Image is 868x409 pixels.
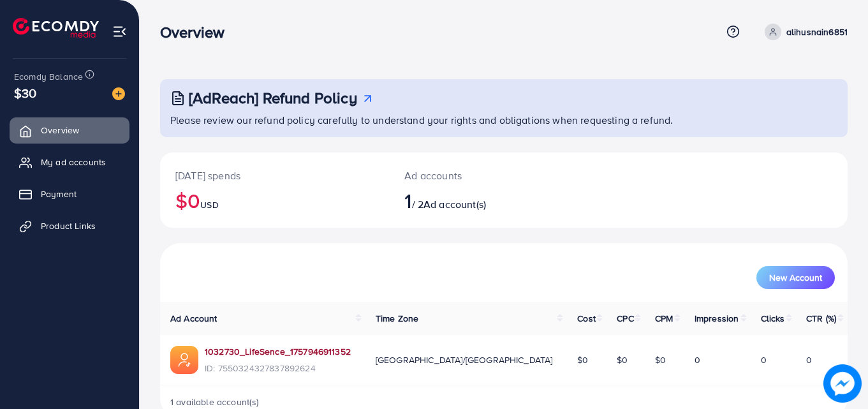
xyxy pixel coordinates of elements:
a: Overview [10,117,129,143]
span: CPC [617,312,633,325]
span: New Account [769,273,822,282]
a: Payment [10,181,129,207]
a: My ad accounts [10,149,129,175]
span: CTR (%) [806,312,836,325]
span: 0 [806,353,812,366]
span: 0 [761,353,767,366]
span: [GEOGRAPHIC_DATA]/[GEOGRAPHIC_DATA] [376,353,553,366]
span: Payment [41,188,77,200]
span: Ad Account [170,312,217,325]
span: Ad account(s) [423,197,486,211]
button: New Account [756,266,835,289]
h3: Overview [160,23,235,41]
span: Clicks [761,312,785,325]
p: [DATE] spends [175,168,374,183]
a: 1032730_LifeSence_1757946911352 [205,345,351,358]
a: Product Links [10,213,129,239]
img: ic-ads-acc.e4c84228.svg [170,346,198,374]
span: $0 [655,353,666,366]
span: $30 [14,84,36,102]
p: Ad accounts [404,168,546,183]
span: 0 [695,353,700,366]
img: logo [13,18,99,38]
span: Cost [577,312,596,325]
span: Product Links [41,219,96,232]
h2: $0 [175,188,374,212]
span: Impression [695,312,739,325]
span: CPM [655,312,673,325]
span: Ecomdy Balance [14,70,83,83]
h3: [AdReach] Refund Policy [189,89,357,107]
span: Overview [41,124,79,137]
img: image [112,87,125,100]
p: alihusnain6851 [786,24,848,40]
span: ID: 7550324327837892624 [205,362,351,375]
span: 1 available account(s) [170,396,260,408]
h2: / 2 [404,188,546,212]
p: Please review our refund policy carefully to understand your rights and obligations when requesti... [170,112,840,128]
span: My ad accounts [41,156,106,168]
img: menu [112,24,127,39]
img: image [827,368,858,399]
a: alihusnain6851 [760,24,848,40]
span: 1 [404,186,411,215]
span: USD [200,198,218,211]
span: $0 [617,353,628,366]
span: $0 [577,353,588,366]
span: Time Zone [376,312,418,325]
